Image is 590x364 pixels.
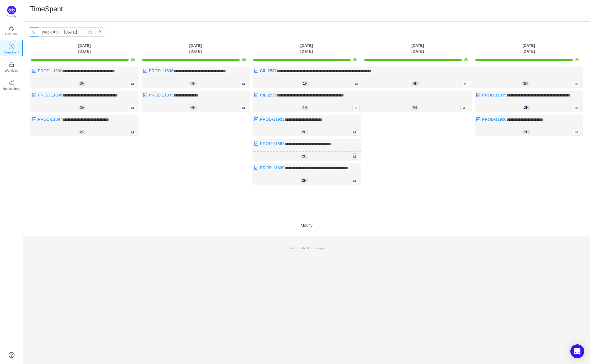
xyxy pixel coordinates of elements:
img: 10318 [32,68,36,73]
a: PROD-11896 [38,93,62,97]
p: Day One [5,31,18,37]
span: 8h [242,58,246,62]
i: icon: clock-circle [9,44,14,49]
span: 4h [411,105,418,110]
a: icon: question-circle [9,352,14,358]
a: PROD-11899 [260,166,284,170]
span: M [240,105,247,111]
span: 2h [78,130,86,134]
img: 10318 [143,68,147,73]
i: icon: calendar [88,30,92,34]
i: icon: inbox [9,62,14,68]
a: icon: notificationNotifications [9,82,14,88]
img: 10318 [143,93,147,97]
p: TimeSpent [4,50,19,55]
img: 10318 [476,93,481,97]
img: 10318 [254,141,259,146]
span: 8h [131,58,135,62]
span: 1h [301,81,309,86]
a: PROD-11897 [260,141,284,146]
img: 10318 [254,166,259,170]
img: 10318 [32,117,36,122]
span: M [351,129,358,135]
span: 3h [78,81,86,86]
span: 8h [353,58,357,62]
span: 4h [189,81,197,86]
th: [DATE] [DATE] [473,42,584,54]
span: M [573,129,580,135]
a: PROD-11906 [482,117,506,122]
img: 10318 [476,117,481,122]
span: 8h [575,58,579,62]
p: Notifications [3,86,20,91]
a: PROD-11901 [260,117,284,122]
a: PROD-11898 [149,68,173,73]
span: 3h [78,105,86,110]
p: Quantify [7,14,16,18]
p: Workload [5,68,18,73]
span: M [240,81,247,87]
a: PROD-11903 [149,93,173,97]
i: icon: coffee [9,25,14,31]
th: [DATE] [DATE] [140,42,251,54]
a: CIL-2537 [260,68,277,73]
a: icon: inboxWorkload [9,64,14,69]
span: 4h [411,81,419,86]
i: icon: notification [9,80,14,86]
th: [DATE] [DATE] [251,42,362,54]
span: 2h [300,154,308,159]
span: A+ [460,105,469,111]
span: Last update: [288,246,325,250]
a: PROD-11899 [482,93,506,97]
button: icon: right [95,27,104,37]
div: Open Intercom Messenger [570,344,584,358]
span: M [353,81,360,87]
span: 2h [300,130,308,134]
span: 2h [300,178,308,183]
span: M [129,129,136,135]
span: M [129,105,136,111]
button: Modify [296,221,317,230]
a: CIL-2536 [260,93,277,97]
span: 2h [522,130,530,134]
h1: TimeSpent [30,5,63,13]
span: M [129,81,136,87]
span: 8h [464,58,468,62]
img: 10318 [254,93,259,97]
a: icon: coffeeDay One [9,27,14,33]
a: PROD-11897 [38,117,62,122]
span: M [351,153,358,160]
input: Select a week [38,27,95,37]
th: [DATE] [DATE] [362,42,473,54]
span: A+ [462,81,471,87]
span: 3h [522,105,530,110]
a: PROD-11900 [38,68,62,73]
span: M [573,81,580,87]
button: icon: left [29,27,38,37]
img: 10318 [254,68,259,73]
img: 10318 [32,93,36,97]
a: icon: clock-circleTimeSpent [9,45,14,51]
span: M [573,105,580,111]
span: M [352,105,360,111]
span: M [351,178,358,184]
img: Quantify [7,6,16,14]
span: 3h [521,81,529,86]
th: [DATE] [DATE] [29,42,140,54]
span: 4h [189,105,197,110]
img: 10318 [254,117,259,122]
span: 8 hours ago [307,246,325,250]
span: 1h [301,105,309,110]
